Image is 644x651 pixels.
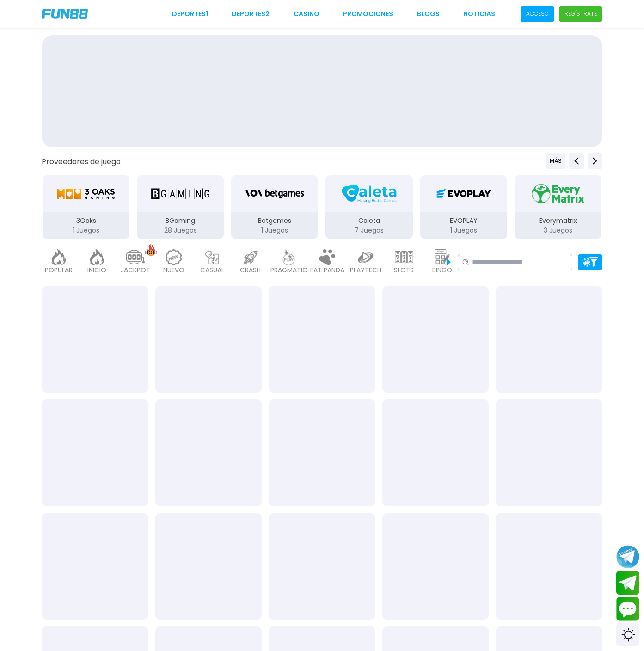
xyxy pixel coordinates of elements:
[231,216,318,226] p: Betgames
[151,181,209,207] img: BGaming
[310,265,344,275] p: FAT PANDA
[49,249,68,265] img: popular_light.webp
[227,174,322,240] button: Betgames
[245,181,304,207] img: Betgames
[417,174,511,240] button: EVOPLAY
[515,226,601,235] p: 3 Juegos
[546,153,565,169] button: Previous providers
[133,174,227,240] button: BGaming
[569,153,584,169] button: Previous providers
[240,265,261,275] p: CRASH
[57,181,115,207] img: 3Oaks
[231,226,318,235] p: 1 Juegos
[433,249,452,265] img: bingo_light.webp
[294,9,319,19] a: CASINO
[526,10,549,18] p: Acceso
[420,226,507,235] p: 1 Juegos
[564,10,597,18] p: Regístrate
[232,9,270,19] a: Deportes2
[270,265,307,275] p: PRAGMATIC
[395,249,413,265] img: slots_light.webp
[356,249,375,265] img: playtech_light.webp
[88,249,106,265] img: home_light.webp
[325,216,412,226] p: Caleta
[163,265,184,275] p: NUEVO
[145,244,157,256] img: hot
[529,181,587,207] img: Everymatrix
[420,216,507,226] p: EVOPLAY
[39,174,133,240] button: 3Oaks
[43,226,129,235] p: 1 Juegos
[616,623,639,646] div: Switch theme
[616,571,639,595] button: Join telegram
[432,265,452,275] p: BINGO
[241,249,260,265] img: crash_light.webp
[394,265,414,275] p: SLOTS
[582,257,598,267] img: Platform Filter
[616,597,639,621] button: Contact customer service
[137,226,224,235] p: 28 Juegos
[121,265,150,275] p: JACKPOT
[511,174,605,240] button: Everymatrix
[45,265,73,275] p: POPULAR
[137,216,224,226] p: BGaming
[126,249,145,265] img: jackpot_light.webp
[343,9,393,19] a: Promociones
[463,9,495,19] a: NOTICIAS
[43,216,129,226] p: 3Oaks
[435,181,493,207] img: EVOPLAY
[87,265,106,275] p: INICIO
[200,265,224,275] p: CASUAL
[172,9,208,19] a: Deportes1
[318,249,337,265] img: fat_panda_light.webp
[42,157,121,166] button: Proveedores de juego
[616,545,639,569] button: Join telegram channel
[203,249,221,265] img: casual_light.webp
[42,9,88,19] img: Company Logo
[515,216,601,226] p: Everymatrix
[325,226,412,235] p: 7 Juegos
[350,265,381,275] p: PLAYTECH
[165,249,183,265] img: new_light.webp
[588,153,602,169] button: Next providers
[417,9,440,19] a: BLOGS
[340,181,398,207] img: Caleta
[322,174,416,240] button: Caleta
[280,249,298,265] img: pragmatic_light.webp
